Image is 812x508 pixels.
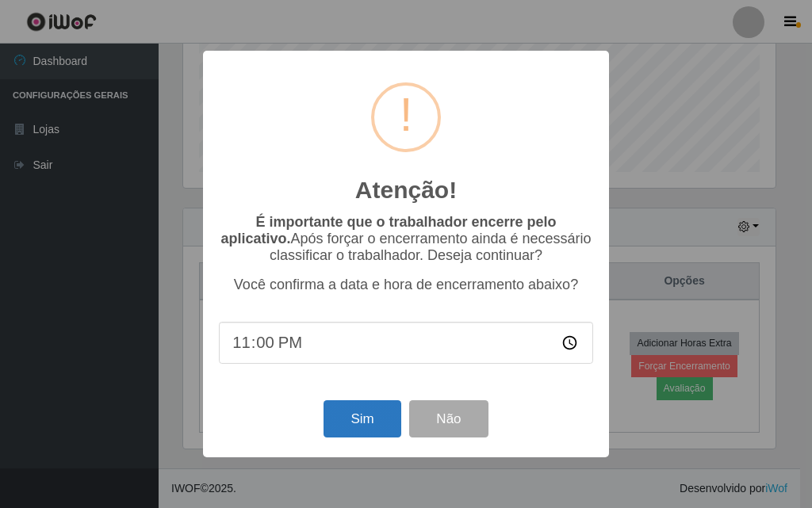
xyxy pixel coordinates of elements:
[355,176,457,204] h2: Atenção!
[220,214,556,246] b: É importante que o trabalhador encerre pelo aplicativo.
[219,277,593,293] p: Você confirma a data e hora de encerramento abaixo?
[219,214,593,264] p: Após forçar o encerramento ainda é necessário classificar o trabalhador. Deseja continuar?
[324,400,400,437] button: Sim
[409,400,488,437] button: Não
